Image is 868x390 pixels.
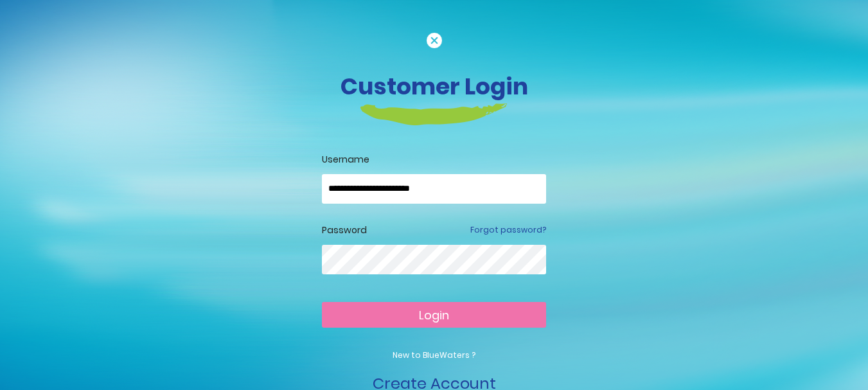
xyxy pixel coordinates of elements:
h3: Customer Login [78,73,791,100]
span: Login [419,307,449,323]
label: Username [322,153,546,166]
label: Password [322,224,367,237]
a: Forgot password? [470,224,546,236]
img: login-heading-border.png [360,103,508,125]
button: Login [322,302,546,328]
img: cancel [427,33,442,48]
p: New to BlueWaters ? [322,350,546,361]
